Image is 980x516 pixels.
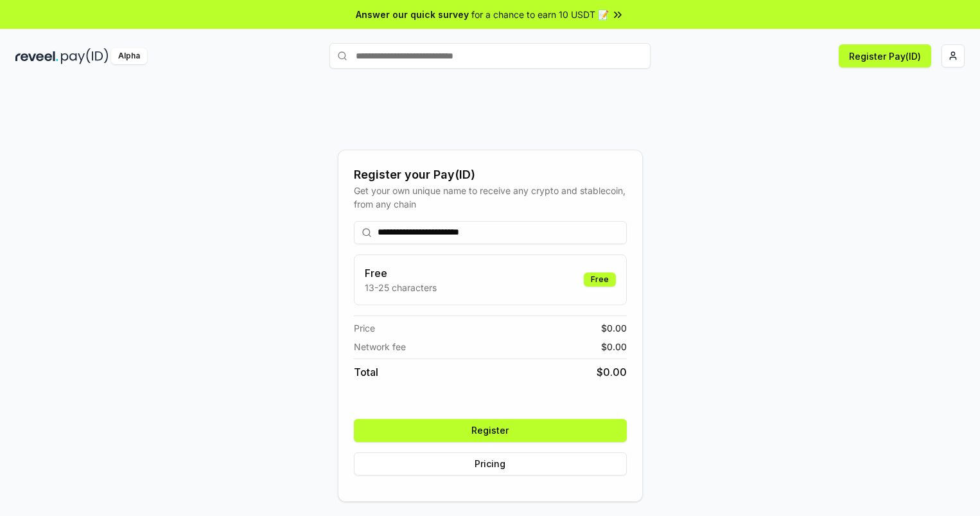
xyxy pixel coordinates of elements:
[601,321,627,335] span: $ 0.00
[111,48,147,64] div: Alpha
[61,48,109,64] img: pay_id
[354,321,375,335] span: Price
[354,166,627,184] div: Register your Pay(ID)
[597,364,627,380] span: $ 0.00
[354,364,378,380] span: Total
[365,281,437,294] p: 13-25 characters
[354,452,627,476] button: Pricing
[356,8,469,21] span: Answer our quick survey
[354,184,627,211] div: Get your own unique name to receive any crypto and stablecoin, from any chain
[15,48,58,64] img: reveel_dark
[354,340,406,353] span: Network fee
[365,265,437,281] h3: Free
[601,340,627,353] span: $ 0.00
[839,44,931,67] button: Register Pay(ID)
[584,272,616,287] div: Free
[354,419,627,442] button: Register
[471,8,609,21] span: for a chance to earn 10 USDT 📝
